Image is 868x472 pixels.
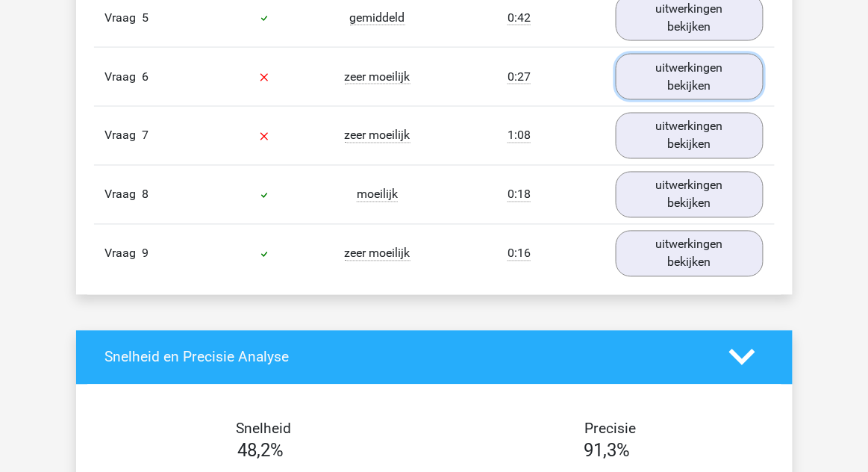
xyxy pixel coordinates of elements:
a: uitwerkingen bekijken [616,172,764,218]
a: uitwerkingen bekijken [616,231,764,277]
span: 7 [143,128,149,143]
span: 0:42 [508,10,531,25]
span: Vraag [105,127,143,145]
span: 0:16 [508,246,531,261]
span: Vraag [105,68,143,86]
span: 48,2% [238,441,284,462]
span: Vraag [105,245,143,263]
a: uitwerkingen bekijken [616,54,764,100]
span: 0:27 [508,69,531,84]
span: 1:08 [508,128,531,143]
span: zeer moeilijk [345,69,410,84]
span: 6 [143,69,149,84]
span: 8 [143,187,149,202]
span: Vraag [105,186,143,204]
span: moeilijk [357,187,398,202]
h4: Snelheid en Precisie Analyse [105,349,707,366]
span: 0:18 [508,187,531,202]
span: 9 [143,246,149,261]
span: Vraag [105,9,143,27]
a: uitwerkingen bekijken [616,113,764,159]
span: 91,3% [584,441,631,462]
h4: Snelheid [105,420,423,438]
span: 5 [143,10,149,25]
span: gemiddeld [350,10,405,25]
span: zeer moeilijk [345,246,410,261]
span: zeer moeilijk [345,128,410,143]
h4: Precisie [452,420,769,438]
